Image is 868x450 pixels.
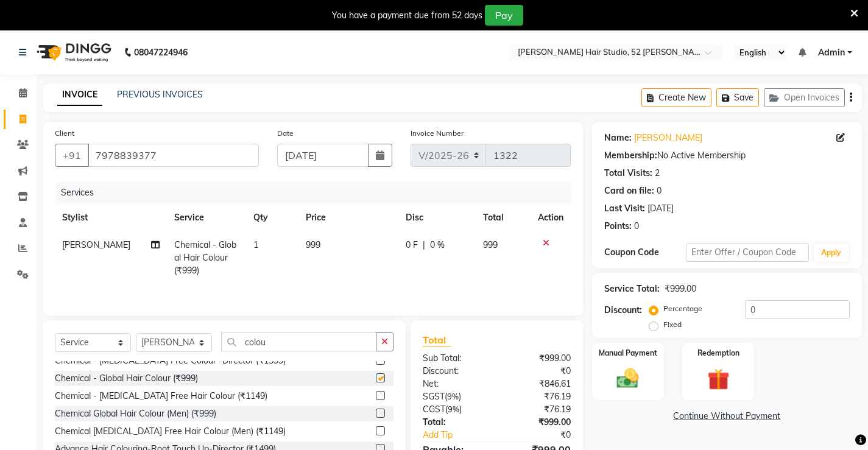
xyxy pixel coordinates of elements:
[764,88,845,107] button: Open Invoices
[657,185,662,197] div: 0
[277,128,294,139] label: Date
[595,410,859,423] a: Continue Without Payment
[55,372,198,385] div: Chemical - Global Hair Colour (₹999)
[510,429,580,441] div: ₹0
[31,35,115,69] img: logo
[604,220,632,233] div: Points:
[496,378,579,390] div: ₹846.61
[663,319,682,330] label: Fixed
[411,128,464,139] label: Invoice Number
[174,239,236,276] span: Chemical - Global Hair Colour (₹999)
[496,365,579,378] div: ₹0
[306,239,320,250] span: 999
[88,144,259,167] input: Search by Name/Mobile/Email/Code
[604,283,660,295] div: Service Total:
[55,390,267,403] div: Chemical - [MEDICAL_DATA] Free Hair Colour (₹1149)
[496,403,579,416] div: ₹76.19
[423,334,451,346] span: Total
[423,391,445,402] span: SGST
[485,5,523,26] button: Pay
[610,366,646,392] img: _cash.svg
[604,185,654,197] div: Card on file:
[634,132,702,144] a: [PERSON_NAME]
[414,416,496,429] div: Total:
[665,283,696,295] div: ₹999.00
[448,404,459,414] span: 9%
[496,352,579,365] div: ₹999.00
[221,332,376,351] input: Search or Scan
[483,239,498,250] span: 999
[55,407,216,420] div: Chemical Global Hair Colour (Men) (₹999)
[414,352,496,365] div: Sub Total:
[414,429,510,441] a: Add Tip
[414,390,496,403] div: ( )
[686,243,809,262] input: Enter Offer / Coupon Code
[496,390,579,403] div: ₹76.19
[423,404,445,415] span: CGST
[700,366,736,393] img: _gift.svg
[62,239,130,250] span: [PERSON_NAME]
[57,84,102,106] a: INVOICE
[332,9,482,22] div: You have a payment due from 52 days
[604,149,657,162] div: Membership:
[298,204,398,231] th: Price
[496,416,579,429] div: ₹999.00
[655,167,660,180] div: 2
[814,244,849,262] button: Apply
[641,88,711,107] button: Create New
[818,46,845,59] span: Admin
[447,392,459,401] span: 9%
[55,204,167,231] th: Stylist
[55,144,89,167] button: +91
[531,204,571,231] th: Action
[476,204,530,231] th: Total
[697,348,739,359] label: Redemption
[716,88,759,107] button: Save
[246,204,299,231] th: Qty
[414,378,496,390] div: Net:
[604,149,850,162] div: No Active Membership
[604,202,645,215] div: Last Visit:
[414,365,496,378] div: Discount:
[134,35,188,69] b: 08047224946
[604,304,642,317] div: Discount:
[647,202,674,215] div: [DATE]
[398,204,476,231] th: Disc
[604,246,686,259] div: Coupon Code
[604,167,652,180] div: Total Visits:
[430,239,445,251] span: 0 %
[663,303,702,314] label: Percentage
[56,181,580,204] div: Services
[599,348,657,359] label: Manual Payment
[55,425,286,438] div: Chemical [MEDICAL_DATA] Free Hair Colour (Men) (₹1149)
[414,403,496,416] div: ( )
[604,132,632,144] div: Name:
[253,239,258,250] span: 1
[423,239,425,251] span: |
[167,204,246,231] th: Service
[406,239,418,251] span: 0 F
[55,128,74,139] label: Client
[117,89,203,100] a: PREVIOUS INVOICES
[55,354,286,367] div: Chemical - [MEDICAL_DATA] Free Colour -Director (₹1599)
[634,220,639,233] div: 0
